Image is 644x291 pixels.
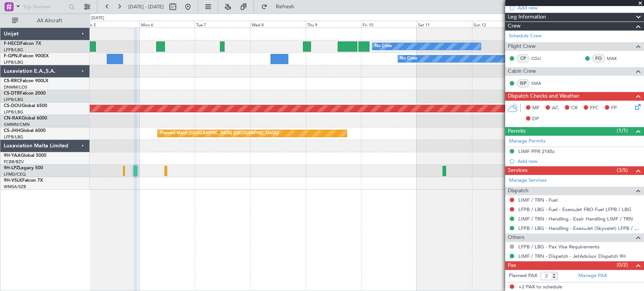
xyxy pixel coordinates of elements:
a: LIMF / TRN - Fuel [518,197,558,203]
span: [DATE] - [DATE] [128,3,164,10]
div: LIMF PPR 2145z [518,148,555,155]
span: Services [508,166,527,175]
a: MAX [607,55,624,62]
span: FFC [590,104,599,112]
span: CS-JHH [4,129,20,133]
a: F-HECDFalcon 7X [4,41,41,46]
a: CGU [531,55,548,62]
a: Schedule Crew [509,32,542,40]
div: Wed 8 [250,21,306,28]
span: AC [552,104,559,112]
span: CS-RRC [4,79,20,83]
a: LFMD/CEQ [4,172,26,177]
div: Planned Maint [GEOGRAPHIC_DATA] ([GEOGRAPHIC_DATA]) [160,128,278,139]
a: FCBB/BZV [4,159,24,165]
span: DP [532,115,539,123]
div: [DATE] [91,15,104,21]
a: GMMN/CMN [4,122,30,127]
a: CS-DOUGlobal 6500 [4,104,47,108]
span: Dispatch Checks and Weather [508,92,579,101]
span: 9H-YAA [4,153,21,158]
span: Others [508,233,524,242]
span: Leg Information [508,13,546,21]
a: 9H-LPZLegacy 500 [4,166,43,170]
div: Thu 9 [306,21,361,28]
div: Tue 7 [195,21,250,28]
a: 9H-YAAGlobal 5000 [4,153,46,158]
a: 9H-VSLKFalcon 7X [4,178,43,183]
div: Fri 10 [361,21,417,28]
span: F-GPNJ [4,54,20,58]
div: No Crew [400,53,417,64]
span: Dispatch [508,187,529,195]
div: Sun 12 [472,21,527,28]
a: CN-RAKGlobal 6000 [4,116,47,121]
div: No Crew [374,41,392,52]
div: Add new [518,5,640,11]
button: Refresh [258,1,303,13]
a: CS-RRCFalcon 900LX [4,79,48,83]
div: Add new [518,158,640,164]
input: Trip Number [23,1,66,12]
span: Crew [508,22,521,31]
a: LFPB/LBG [4,109,23,115]
span: CN-RAK [4,116,22,121]
a: LFPB/LBG [4,97,23,103]
span: (3/5) [617,166,628,174]
span: (1/1) [617,127,628,135]
a: Manage Services [509,177,547,184]
a: LIMF / TRN - Handling - Esair Handling LIMF / TRN [518,216,633,222]
span: Refresh [269,4,301,9]
span: 9H-LPZ [4,166,19,170]
span: Cabin Crew [508,67,536,76]
span: MF [532,104,539,112]
span: F-HECD [4,41,20,46]
a: LFPB / LBG - Pax Visa Requirements [518,244,599,250]
span: CS-DTR [4,91,20,96]
span: Permits [508,127,526,136]
a: LFPB/LBG [4,47,23,53]
a: DNMM/LOS [4,84,27,90]
a: LFPB/LBG [4,134,23,140]
div: FO [592,54,605,63]
span: CR [571,104,578,112]
button: All Aircraft [8,15,82,27]
div: CP [517,54,529,63]
span: FP [611,104,617,112]
span: (0/2) [617,261,628,269]
a: Manage Permits [509,138,546,145]
div: Sat 11 [417,21,472,28]
a: Manage PAX [578,272,607,280]
div: ISP [517,79,529,87]
span: Pax [508,261,516,270]
a: LFPB / LBG - Handling - ExecuJet (Skyvalet) LFPB / LBG [518,225,640,231]
a: SMA [531,80,548,87]
a: CS-JHHGlobal 6000 [4,129,46,133]
a: F-GPNJFalcon 900EX [4,54,49,58]
label: Planned PAX [509,272,537,280]
a: LFPB/LBG [4,60,23,65]
a: CS-DTRFalcon 2000 [4,91,46,96]
span: CS-DOU [4,104,22,108]
span: +2 PAX to schedule [518,283,562,291]
a: WMSA/SZB [4,184,26,190]
span: Flight Crew [508,42,536,51]
span: All Aircraft [20,18,80,23]
span: 9H-VSLK [4,178,22,183]
div: Sun 5 [84,21,140,28]
a: LFPB / LBG - Fuel - ExecuJet FBO Fuel LFPB / LBG [518,206,631,213]
a: LIMF / TRN - Dispatch - JetAdvisor Dispatch 9H [518,253,626,259]
div: Mon 6 [139,21,195,28]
